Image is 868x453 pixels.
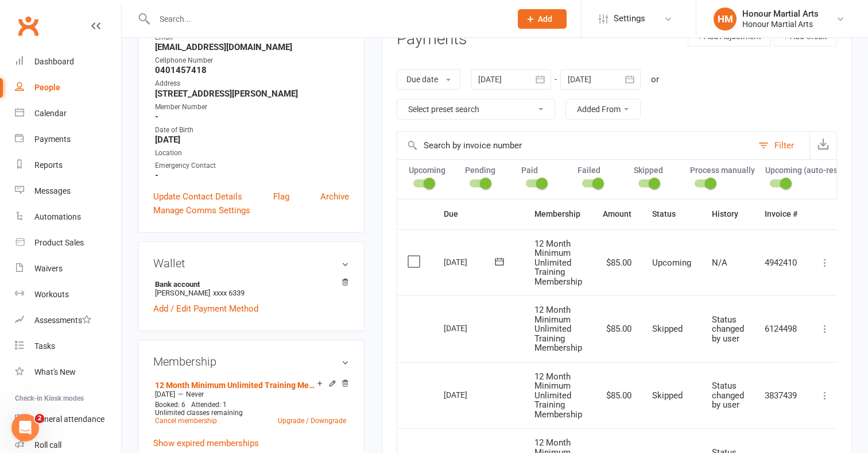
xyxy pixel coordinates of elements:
input: Search... [151,11,503,27]
div: — [152,390,349,399]
span: Skipped [652,390,683,401]
div: or [651,72,659,86]
h3: Membership [153,355,349,368]
button: Due date [397,69,460,90]
th: Status [642,199,702,229]
button: Added From [565,99,641,120]
div: Location [155,148,349,159]
div: [DATE] [444,386,497,404]
button: Filter [753,132,809,159]
span: 2 [35,414,44,423]
li: [PERSON_NAME] [153,278,349,299]
label: Failed [578,166,623,175]
label: Process manually [690,166,755,175]
th: Amount [592,199,642,229]
span: Skipped [652,324,683,334]
span: Booked: 6 [155,401,185,409]
td: $85.00 [592,229,642,296]
span: 12 Month Minimum Unlimited Training Membership [534,239,582,287]
div: Member Number [155,102,349,113]
div: Product Sales [34,238,84,247]
a: Manage Comms Settings [153,204,250,217]
a: Workouts [15,282,121,308]
div: HM [714,7,737,30]
a: People [15,75,121,101]
a: Assessments [15,308,121,333]
strong: Bank account [155,280,343,289]
th: Membership [524,199,592,229]
div: Cellphone Number [155,55,349,66]
th: History [702,199,754,229]
a: Clubworx [14,11,42,40]
a: Update Contact Details [153,190,242,204]
a: Calendar [15,101,121,126]
strong: [EMAIL_ADDRESS][DOMAIN_NAME] [155,42,349,52]
a: Cancel membership [155,417,217,425]
span: 12 Month Minimum Unlimited Training Membership [534,305,582,353]
div: Payments [34,135,71,144]
div: Filter [774,139,794,152]
div: Honour Martial Arts [742,9,819,19]
div: Address [155,78,349,89]
label: Paid [521,166,567,175]
div: What's New [34,367,76,377]
div: Roll call [34,440,61,450]
td: 3837439 [754,362,808,429]
a: Waivers [15,256,121,282]
div: Dashboard [34,57,74,66]
a: Show expired memberships [153,438,259,448]
span: 12 Month Minimum Unlimited Training Membership [534,371,582,420]
span: Status changed by user [712,314,744,344]
a: Automations [15,204,121,230]
div: Workouts [34,290,69,299]
th: Invoice # [754,199,808,229]
a: Tasks [15,333,121,359]
strong: 0401457418 [155,65,349,75]
strong: - [155,170,349,181]
div: Honour Martial Arts [742,19,819,29]
div: Emergency Contact [155,160,349,171]
span: Upcoming [652,258,691,268]
span: xxxx 6339 [213,289,245,297]
div: General attendance [34,414,104,424]
a: Messages [15,178,121,204]
span: [DATE] [155,390,175,398]
div: Automations [34,212,81,221]
span: Add [538,14,552,24]
a: Add / Edit Payment Method [153,302,258,316]
div: Reports [34,160,63,170]
div: Date of Birth [155,125,349,136]
a: 12 Month Minimum Unlimited Training Membership [155,381,317,390]
h3: Wallet [153,257,349,270]
span: Unlimited classes remaining [155,409,243,417]
td: 4942410 [754,229,808,296]
h3: Payments [397,30,467,48]
span: Never [186,390,204,398]
span: Settings [614,6,645,32]
span: Attended: 1 [191,401,227,409]
a: General attendance kiosk mode [15,406,121,432]
a: Payments [15,126,121,152]
div: [DATE] [444,253,497,271]
div: Tasks [34,341,55,351]
a: What's New [15,359,121,385]
strong: - [155,112,349,122]
iframe: Intercom live chat [11,414,39,442]
div: Messages [34,186,71,195]
div: Waivers [34,264,63,273]
span: Status changed by user [712,381,744,410]
td: $85.00 [592,295,642,362]
a: Dashboard [15,49,121,75]
label: Upcoming [409,166,455,175]
a: Upgrade / Downgrade [278,417,346,425]
span: N/A [712,258,727,268]
strong: [STREET_ADDRESS][PERSON_NAME] [155,89,349,99]
td: 6124498 [754,295,808,362]
th: Due [433,199,524,229]
div: [DATE] [444,319,497,337]
div: People [34,83,60,92]
a: Flag [273,190,289,204]
label: Pending [465,166,511,175]
label: Skipped [634,166,680,175]
td: $85.00 [592,362,642,429]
